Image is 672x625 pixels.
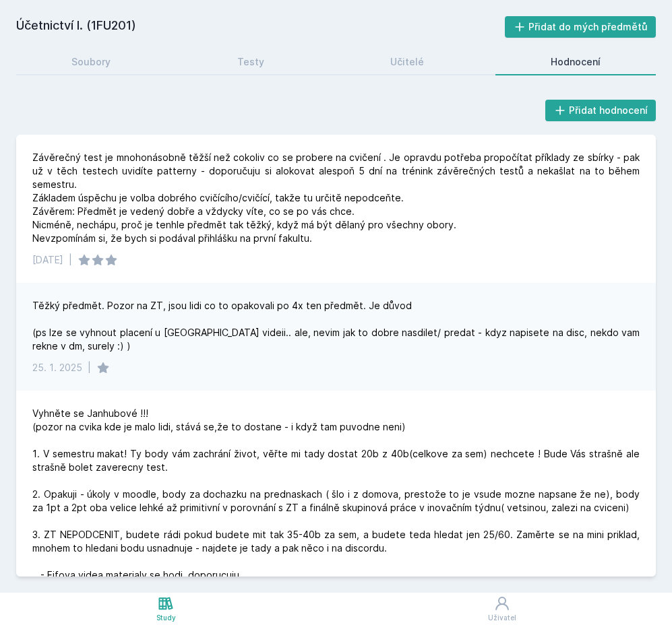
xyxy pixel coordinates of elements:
[16,48,166,75] a: Soubory
[551,55,601,69] div: Hodnocení
[332,593,672,625] a: Uživatel
[88,361,91,374] div: |
[488,613,516,623] div: Uživatel
[32,253,63,267] div: [DATE]
[505,16,656,38] button: Přidat do mých předmětů
[16,16,505,38] h2: Účetnictví I. (1FU201)
[69,253,72,267] div: |
[32,361,82,374] div: 25. 1. 2025
[32,151,640,245] div: Závěrečný test je mnohonásobně těžší než cokoliv co se probere na cvičení . Je opravdu potřeba pr...
[182,48,319,75] a: Testy
[545,100,656,121] button: Přidat hodnocení
[495,48,656,75] a: Hodnocení
[336,48,480,75] a: Učitelé
[32,299,640,353] div: Těžký předmět. Pozor na ZT, jsou lidi co to opakovali po 4x ten předmět. Je důvod (ps lze se vyhn...
[156,613,176,623] div: Study
[390,55,424,69] div: Učitelé
[71,55,111,69] div: Soubory
[237,55,264,69] div: Testy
